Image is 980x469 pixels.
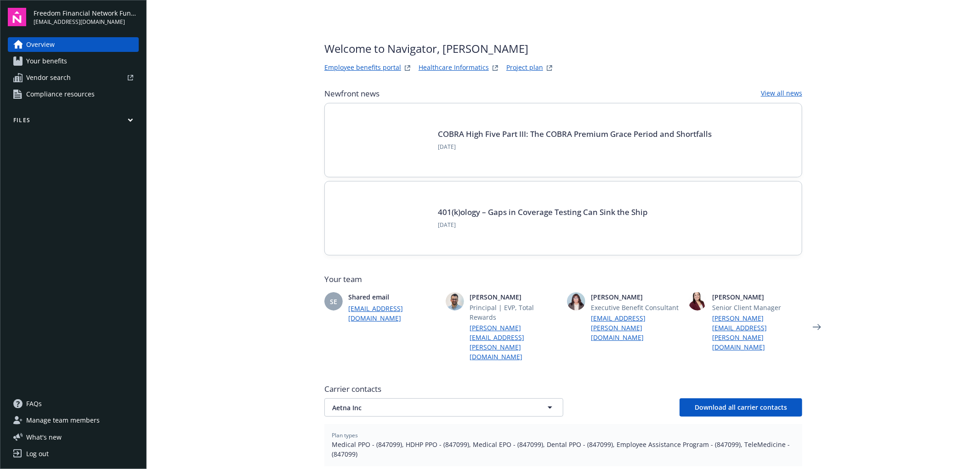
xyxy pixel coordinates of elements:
button: Freedom Financial Network Funding, LLC[EMAIL_ADDRESS][DOMAIN_NAME] [34,8,139,26]
span: [PERSON_NAME] [591,292,681,302]
span: Download all carrier contacts [695,403,787,412]
span: Newfront news [324,88,380,99]
button: Files [8,116,139,128]
span: FAQs [26,396,42,411]
a: View all news [761,88,802,99]
img: Card Image - 401kology - Gaps in Coverage Testing - 08-27-25.jpg [340,196,427,240]
span: Principal | EVP, Total Rewards [470,303,560,322]
a: FAQs [8,396,139,411]
span: Compliance resources [26,87,95,102]
a: Overview [8,37,139,52]
span: [EMAIL_ADDRESS][DOMAIN_NAME] [34,18,139,26]
a: [EMAIL_ADDRESS][DOMAIN_NAME] [348,304,438,323]
img: photo [688,292,707,311]
div: Log out [26,446,49,461]
button: Aetna Inc [324,398,563,417]
span: Medical PPO - (847099), HDHP PPO - (847099), Medical EPO - (847099), Dental PPO - (847099), Emplo... [332,440,795,459]
span: Freedom Financial Network Funding, LLC [34,8,139,18]
span: [PERSON_NAME] [712,292,802,302]
a: [PERSON_NAME][EMAIL_ADDRESS][PERSON_NAME][DOMAIN_NAME] [470,323,560,362]
a: [PERSON_NAME][EMAIL_ADDRESS][PERSON_NAME][DOMAIN_NAME] [712,313,802,352]
span: [DATE] [438,221,648,229]
span: Manage team members [26,413,100,428]
span: Vendor search [26,70,71,85]
a: Healthcare Informatics [419,62,489,73]
img: navigator-logo.svg [8,8,26,26]
a: Employee benefits portal [324,62,401,73]
img: photo [446,292,464,311]
img: Card Image - EB Compliance Insights.png [340,118,427,162]
a: [EMAIL_ADDRESS][PERSON_NAME][DOMAIN_NAME] [591,313,681,342]
span: Welcome to Navigator , [PERSON_NAME] [324,40,555,57]
button: What's new [8,432,76,442]
a: Manage team members [8,413,139,428]
img: photo [567,292,585,311]
a: COBRA High Five Part III: The COBRA Premium Grace Period and Shortfalls [438,129,712,139]
span: Your benefits [26,54,67,68]
a: Compliance resources [8,87,139,102]
span: Senior Client Manager [712,303,802,312]
span: Carrier contacts [324,384,802,395]
span: What ' s new [26,432,62,442]
span: Plan types [332,431,795,440]
span: [PERSON_NAME] [470,292,560,302]
a: Next [810,320,824,334]
span: Executive Benefit Consultant [591,303,681,312]
a: striveWebsite [402,62,413,73]
span: [DATE] [438,143,712,151]
a: Vendor search [8,70,139,85]
a: projectPlanWebsite [544,62,555,73]
span: Your team [324,274,802,285]
a: springbukWebsite [490,62,501,73]
span: Aetna Inc [332,403,523,412]
span: Overview [26,37,55,52]
a: Project plan [506,62,543,73]
span: SE [330,297,337,306]
button: Download all carrier contacts [680,398,802,417]
a: Your benefits [8,54,139,68]
span: Shared email [348,292,438,302]
a: 401(k)ology – Gaps in Coverage Testing Can Sink the Ship [438,207,648,217]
